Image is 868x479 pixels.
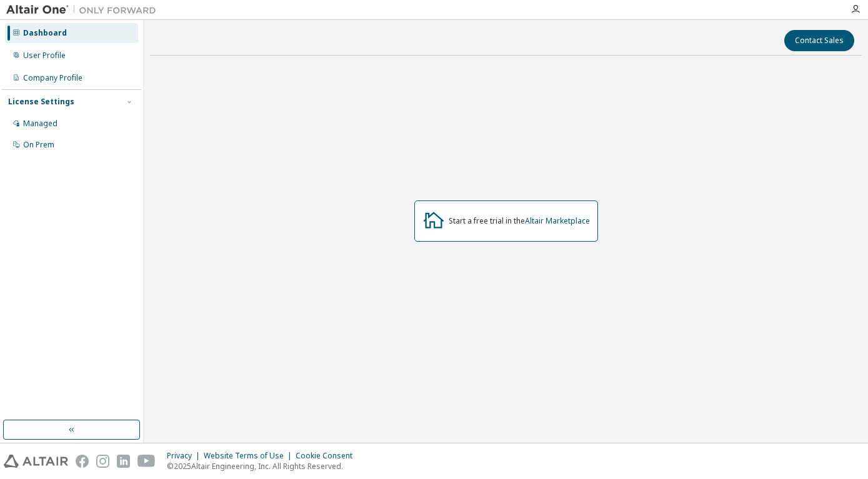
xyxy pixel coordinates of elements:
button: Contact Sales [784,30,854,51]
div: Company Profile [23,73,82,83]
div: Cookie Consent [296,451,360,461]
p: © 2025 Altair Engineering, Inc. All Rights Reserved. [167,461,360,472]
img: instagram.svg [96,455,109,468]
div: Website Terms of Use [204,451,296,461]
img: facebook.svg [76,455,89,468]
img: Altair One [6,4,162,16]
img: altair_logo.svg [4,455,68,468]
div: Start a free trial in the [449,216,590,226]
img: linkedin.svg [117,455,130,468]
div: User Profile [23,51,66,61]
a: Altair Marketplace [525,215,590,226]
div: Dashboard [23,28,67,38]
div: Managed [23,119,57,129]
div: On Prem [23,140,54,150]
div: License Settings [8,97,74,107]
div: Privacy [167,451,204,461]
img: youtube.svg [137,455,156,468]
